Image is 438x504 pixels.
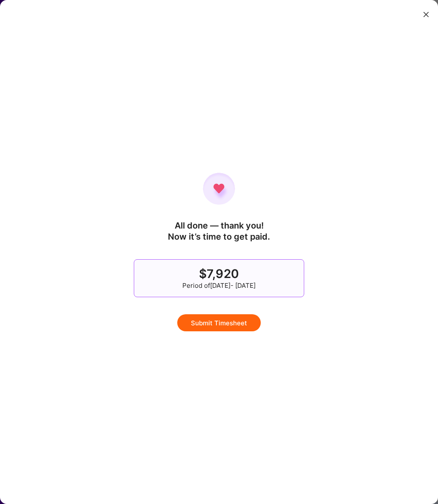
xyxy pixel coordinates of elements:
[199,266,239,281] span: $7,920
[203,173,235,205] img: team pulse heart
[177,314,261,331] button: Submit Timesheet
[424,12,429,17] i: icon Close
[168,220,270,242] h4: All done — thank you! Now it’s time to get paid.
[182,281,256,290] span: Period of [DATE] - [DATE]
